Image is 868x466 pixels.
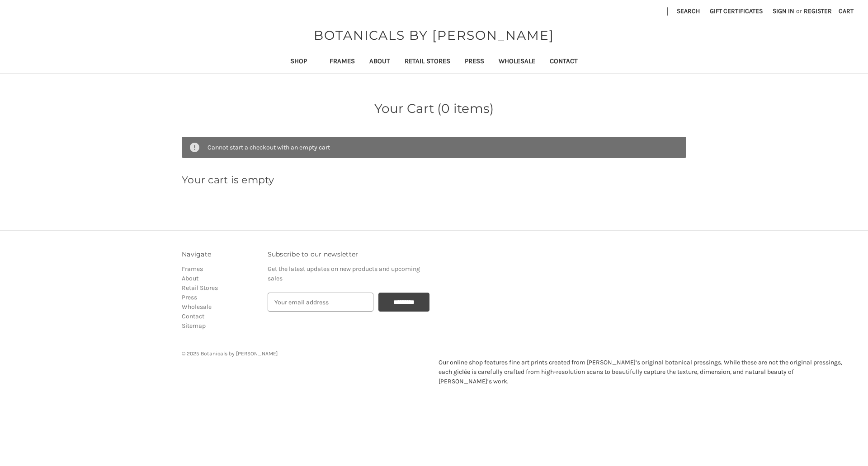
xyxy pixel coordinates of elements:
li: | [663,5,672,19]
h3: Subscribe to our newsletter [268,250,429,259]
h3: Navigate [182,250,258,259]
p: Get the latest updates on new products and upcoming sales [268,264,429,283]
a: Press [182,294,197,301]
a: Sitemap [182,322,206,330]
a: Wholesale [491,51,542,73]
a: Frames [322,51,362,73]
a: Contact [542,51,585,73]
a: About [362,51,397,73]
a: Shop [283,51,323,73]
h1: Your Cart (0 items) [182,99,686,118]
a: Retail Stores [182,284,218,292]
a: Retail Stores [397,51,458,73]
p: © 2025 Botanicals by [PERSON_NAME] [182,349,686,358]
a: Wholesale [182,303,212,311]
p: Our online shop features fine art prints created from [PERSON_NAME]’s original botanical pressing... [439,358,845,386]
a: BOTANICALS BY [PERSON_NAME] [309,26,559,45]
a: Press [458,51,491,73]
span: Cannot start a checkout with an empty cart [208,144,330,151]
input: Your email address [268,293,373,312]
h3: Your cart is empty [182,172,686,187]
a: About [182,275,198,282]
a: Frames [182,265,203,273]
a: Contact [182,312,204,320]
span: Cart [839,7,854,15]
span: or [795,6,803,16]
